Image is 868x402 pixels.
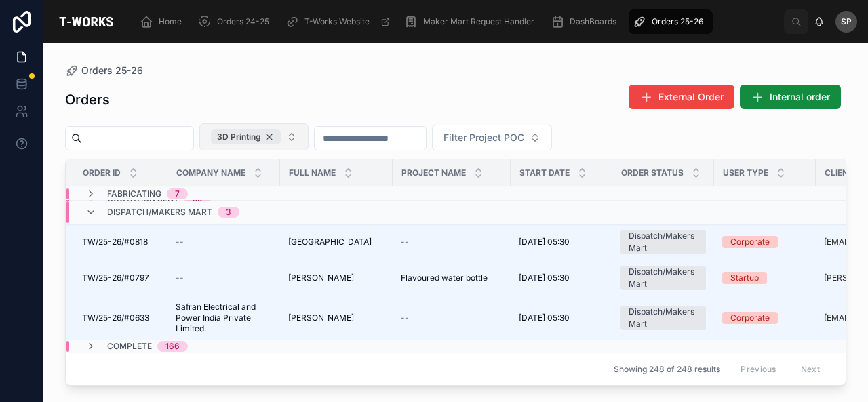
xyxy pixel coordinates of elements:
[401,237,502,247] a: --
[740,85,841,109] button: Internal order
[621,167,684,178] span: Order Status
[770,90,830,104] span: Internal order
[401,273,502,283] a: Flavoured water bottle
[194,9,279,34] a: Orders 24-25
[629,9,713,34] a: Orders 25-26
[620,266,706,290] a: Dispatch/Makers Mart
[423,16,534,27] span: Maker Mart Request Handler
[730,236,770,248] div: Corporate
[176,273,184,283] span: --
[83,167,121,178] span: Order ID
[159,16,182,27] span: Home
[136,9,191,34] a: Home
[519,313,570,323] span: [DATE] 05:30
[722,312,808,324] a: Corporate
[432,125,552,150] button: Select Button
[226,207,231,218] div: 3
[519,167,570,178] span: Start Date
[730,312,770,324] div: Corporate
[82,313,159,323] a: TW/25-26/#0633
[107,207,212,218] span: Dispatch/Makers Mart
[443,131,524,144] span: Filter Project POC
[658,90,724,104] span: External Order
[175,188,180,199] div: 7
[629,230,698,254] div: Dispatch/Makers Mart
[629,266,698,290] div: Dispatch/Makers Mart
[401,313,409,323] span: --
[723,167,768,178] span: User Type
[841,16,852,27] span: sp
[281,9,397,34] a: T-Works Website
[401,237,409,247] span: --
[401,273,488,283] span: Flavoured water bottle
[652,16,703,27] span: Orders 25-26
[288,313,384,323] a: [PERSON_NAME]
[288,273,354,283] span: [PERSON_NAME]
[176,237,272,247] a: --
[400,9,544,34] a: Maker Mart Request Handler
[54,11,118,33] img: App logo
[570,16,616,27] span: DashBoards
[82,237,159,247] a: TW/25-26/#0818
[288,273,384,283] a: [PERSON_NAME]
[629,85,734,109] button: External Order
[547,9,626,34] a: DashBoards
[401,167,466,178] span: Project Name
[65,90,110,109] h1: Orders
[176,302,272,334] a: Safran Electrical and Power India Private Limited.
[82,273,149,283] span: TW/25-26/#0797
[519,273,604,283] a: [DATE] 05:30
[65,64,143,77] a: Orders 25-26
[519,273,570,283] span: [DATE] 05:30
[722,272,808,284] a: Startup
[199,123,309,150] button: Select Button
[519,237,604,247] a: [DATE] 05:30
[519,313,604,323] a: [DATE] 05:30
[288,237,372,247] span: [GEOGRAPHIC_DATA]
[107,341,152,352] span: Complete
[722,236,808,248] a: Corporate
[304,16,370,27] span: T-Works Website
[176,273,272,283] a: --
[620,306,706,330] a: Dispatch/Makers Mart
[176,167,245,178] span: Company Name
[211,129,281,144] button: Unselect I_3_D_PRINTING
[211,129,281,144] div: 3D Printing
[81,64,143,77] span: Orders 25-26
[288,313,354,323] span: [PERSON_NAME]
[629,306,698,330] div: Dispatch/Makers Mart
[82,313,149,323] span: TW/25-26/#0633
[82,237,148,247] span: TW/25-26/#0818
[165,341,180,352] div: 166
[129,7,784,37] div: scrollable content
[288,237,384,247] a: [GEOGRAPHIC_DATA]
[730,272,759,284] div: Startup
[620,230,706,254] a: Dispatch/Makers Mart
[401,313,502,323] a: --
[107,188,161,199] span: Fabricating
[82,273,159,283] a: TW/25-26/#0797
[614,364,720,375] span: Showing 248 of 248 results
[176,237,184,247] span: --
[289,167,336,178] span: Full Name
[519,237,570,247] span: [DATE] 05:30
[217,16,269,27] span: Orders 24-25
